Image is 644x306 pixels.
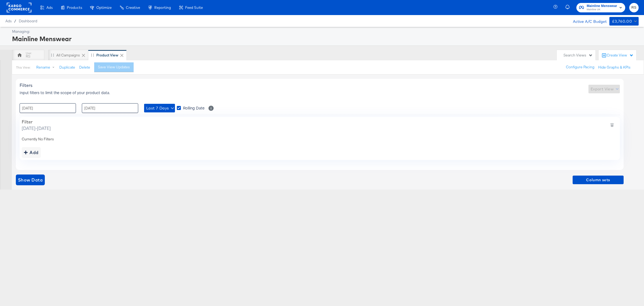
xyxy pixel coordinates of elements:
[126,5,140,10] span: Creative
[16,175,45,185] button: showdata
[26,54,30,59] div: RS
[598,65,631,70] button: Hide Graphs & KPIs
[154,5,171,10] span: Reporting
[91,54,94,56] div: Drag to reorder tab
[567,17,607,25] div: Active A/C Budget
[46,5,53,10] span: Ads
[79,65,90,70] button: Delete
[19,19,37,23] a: Dashboard
[144,104,175,112] button: Last 7 Days
[24,149,39,156] div: Add
[67,5,82,10] span: Products
[587,3,617,9] span: Mainline Menswear
[22,137,618,142] div: Currently No Filters
[146,105,173,112] span: Last 7 Days
[612,18,632,25] div: £3,760.00
[573,176,624,184] button: Column sets
[12,29,637,34] div: Managing:
[607,53,634,58] div: Create View
[59,65,75,70] button: Duplicate
[631,5,636,11] span: RS
[575,177,621,183] span: Column sets
[51,54,54,56] div: Drag to reorder tab
[22,125,51,131] span: [DATE] - [DATE]
[96,5,112,10] span: Optimize
[96,53,118,58] div: Product View
[22,147,41,158] button: addbutton
[183,105,204,111] span: Rolling Date
[609,17,639,26] button: £3,760.00
[20,90,110,95] span: Input filters to limit the scope of your product data.
[563,53,593,58] div: Search Views
[22,119,51,124] div: Filter
[587,8,617,12] span: Mainline UK
[629,3,639,12] button: RS
[185,5,203,10] span: Feed Suite
[12,34,637,43] div: Mainline Menswear
[576,3,625,12] button: Mainline MenswearMainline UK
[20,83,32,88] span: Filters
[562,62,598,72] button: Configure Pacing
[16,65,30,70] div: This View:
[5,19,12,23] span: Ads
[56,53,80,58] div: All Campaigns
[18,176,43,184] span: Show Data
[12,19,19,23] span: /
[32,63,60,72] button: Rename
